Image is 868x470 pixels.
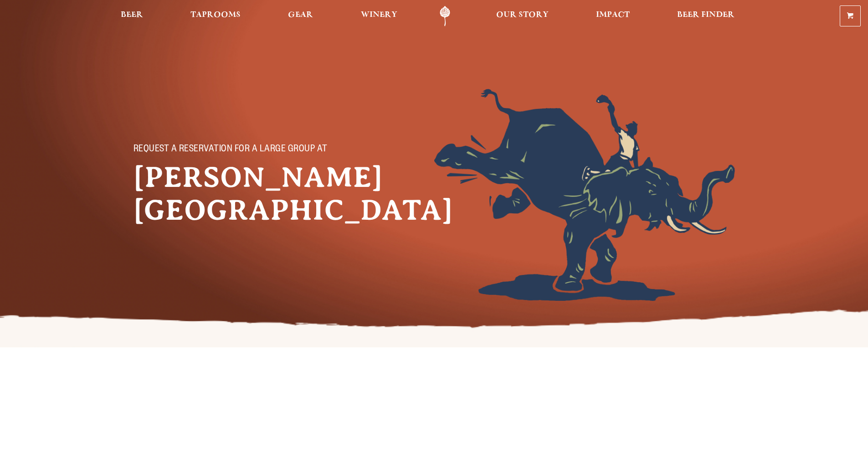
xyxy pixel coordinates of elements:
p: Request a reservation for a large group at [134,145,334,155]
a: Winery [355,6,403,26]
a: Taprooms [185,6,247,26]
span: Beer Finder [677,11,734,19]
span: Impact [596,11,630,19]
span: Winery [361,11,397,19]
span: Beer [121,11,143,19]
span: Taprooms [190,11,241,19]
span: Gear [288,11,313,19]
a: Our Story [490,6,555,26]
img: Foreground404 [434,89,735,301]
a: Odell Home [428,6,462,26]
a: Gear [282,6,319,26]
a: Impact [590,6,636,26]
h1: [PERSON_NAME][GEOGRAPHIC_DATA] [134,161,352,227]
a: Beer Finder [671,6,740,26]
span: Our Story [496,11,549,19]
a: Beer [115,6,149,26]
